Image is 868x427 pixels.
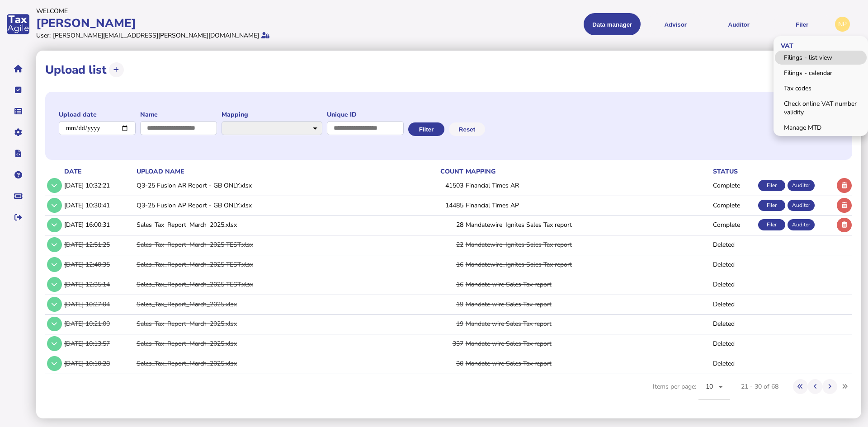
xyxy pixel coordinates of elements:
[464,255,712,274] td: Mandatewire_Ignites Sales Tax report
[47,317,62,332] button: Show/hide row detail
[711,314,756,333] td: Deleted
[584,13,641,35] button: Shows a dropdown of Data manager options
[710,13,767,35] button: Auditor
[793,379,808,394] button: First page
[837,198,852,213] button: Delete upload
[109,62,124,77] button: Upload transactions
[135,255,406,274] td: Sales_Tax_Report_March_2025 TEST.xlsx
[837,178,852,193] button: Delete upload
[135,275,406,293] td: Sales_Tax_Report_March_2025 TEST.xlsx
[808,379,823,394] button: Previous page
[711,216,756,234] td: Complete
[464,216,712,234] td: Mandatewire_Ignites Sales Tax report
[775,121,867,135] a: Manage MTD
[464,295,712,313] td: Mandate wire Sales Tax report
[758,200,785,211] div: Filer
[406,295,464,313] td: 19
[135,167,406,176] th: upload name
[406,255,464,274] td: 16
[449,122,485,136] button: Reset
[741,382,778,391] div: 21 - 30 of 68
[62,314,135,333] td: [DATE] 10:21:00
[135,334,406,353] td: Sales_Tax_Report_March_2025.xlsx
[135,216,406,234] td: Sales_Tax_Report_March_2025.xlsx
[47,297,62,312] button: Show/hide row detail
[261,32,269,38] i: Protected by 2-step verification
[9,187,28,206] button: Raise a support ticket
[9,80,28,99] button: Tasks
[464,275,712,293] td: Mandate wire Sales Tax report
[837,218,852,233] button: Delete upload
[59,110,136,119] label: Upload date
[711,334,756,353] td: Deleted
[406,196,464,214] td: 14485
[711,167,756,176] th: status
[464,167,712,176] th: mapping
[706,382,713,391] span: 10
[140,110,217,119] label: Name
[436,13,831,35] menu: navigate products
[775,81,867,95] a: Tax codes
[62,167,135,176] th: date
[9,59,28,78] button: Home
[62,354,135,373] td: [DATE] 10:10:28
[62,275,135,293] td: [DATE] 12:35:14
[464,176,712,195] td: Financial Times AR
[464,334,712,353] td: Mandate wire Sales Tax report
[47,356,62,371] button: Show/hide row detail
[822,379,837,394] button: Next page
[408,122,444,136] button: Filter
[47,198,62,213] button: Show/hide row detail
[62,176,135,195] td: [DATE] 10:32:21
[135,354,406,373] td: Sales_Tax_Report_March_2025.xlsx
[62,295,135,313] td: [DATE] 10:27:04
[45,62,107,78] h1: Upload list
[758,180,785,191] div: Filer
[47,218,62,233] button: Show/hide row detail
[47,257,62,272] button: Show/hide row detail
[47,237,62,252] button: Show/hide row detail
[406,334,464,353] td: 337
[47,277,62,292] button: Show/hide row detail
[36,15,431,31] div: [PERSON_NAME]
[774,34,798,56] span: VAT
[62,255,135,274] td: [DATE] 12:40:35
[62,196,135,214] td: [DATE] 10:30:41
[406,314,464,333] td: 19
[62,334,135,353] td: [DATE] 10:13:57
[47,178,62,193] button: Show/hide row detail
[711,255,756,274] td: Deleted
[775,97,867,119] a: Check online VAT number validity
[788,200,815,211] div: Auditor
[698,374,730,409] mat-form-field: Change page size
[775,51,867,65] a: Filings - list view
[647,13,704,35] button: Shows a dropdown of VAT Advisor options
[406,167,464,176] th: count
[464,354,712,373] td: Mandate wire Sales Tax report
[758,219,785,230] div: Filer
[835,17,850,32] div: Profile settings
[36,7,431,15] div: Welcome
[62,216,135,234] td: [DATE] 16:00:31
[9,208,28,227] button: Sign out
[9,123,28,142] button: Manage settings
[135,235,406,254] td: Sales_Tax_Report_March_2025 TEST.xlsx
[711,295,756,313] td: Deleted
[711,275,756,293] td: Deleted
[788,219,815,230] div: Auditor
[711,196,756,214] td: Complete
[135,176,406,195] td: Q3-25 Fusion AR Report - GB ONLY.xlsx
[406,176,464,195] td: 41503
[53,31,259,40] div: [PERSON_NAME][EMAIL_ADDRESS][PERSON_NAME][DOMAIN_NAME]
[135,295,406,313] td: Sales_Tax_Report_March_2025.xlsx
[464,196,712,214] td: Financial Times AP
[135,196,406,214] td: Q3-25 Fusion AP Report - GB ONLY.xlsx
[9,144,28,163] button: Developer hub links
[47,336,62,351] button: Show/hide row detail
[775,66,867,80] a: Filings - calendar
[788,180,815,191] div: Auditor
[711,354,756,373] td: Deleted
[327,110,404,119] label: Unique ID
[9,165,28,184] button: Help pages
[711,176,756,195] td: Complete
